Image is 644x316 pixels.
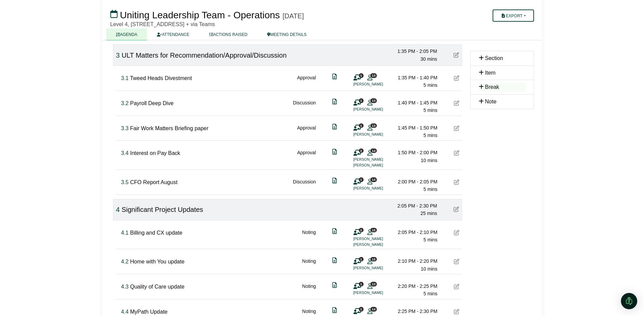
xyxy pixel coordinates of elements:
div: Approval [297,74,316,89]
span: 1 [359,282,364,286]
span: 15 [370,257,377,261]
div: 1:35 PM - 2:05 PM [390,47,437,55]
span: MyPath Update [130,309,167,315]
span: 14 [370,177,377,182]
span: 1 [359,98,364,103]
li: [PERSON_NAME] [353,236,404,242]
span: Click to fine tune number [121,75,129,81]
span: Billing and CX update [130,230,182,236]
span: Uniting Leadership Team - Operations [120,10,280,20]
span: 25 mins [420,211,437,216]
div: 2:20 PM - 2:25 PM [390,282,438,290]
li: [PERSON_NAME] [353,290,404,296]
span: 2 [359,228,364,232]
span: 1 [359,307,364,311]
span: Significant Project Updates [122,206,203,213]
li: [PERSON_NAME] [353,242,404,248]
span: 5 mins [423,237,437,242]
a: ATTENDANCE [147,28,199,40]
span: 15 [370,228,377,232]
span: 2 [359,149,364,153]
div: 2:05 PM - 2:10 PM [390,229,438,236]
span: 13 [370,123,377,128]
span: Home with You update [130,259,184,264]
span: 5 mins [423,107,437,113]
span: Click to fine tune number [121,309,129,315]
button: Export [493,9,534,22]
span: 10 mins [421,266,437,272]
span: 5 mins [423,82,437,88]
div: Noting [302,282,316,298]
div: Approval [297,124,316,139]
li: [PERSON_NAME] [353,162,404,168]
span: Note [485,99,497,104]
span: 1 [359,123,364,128]
span: CFO Report August [130,179,178,185]
div: Discussion [293,178,316,193]
span: 5 mins [423,133,437,138]
span: Click to fine tune number [121,259,129,264]
span: 5 mins [423,291,437,296]
div: Open Intercom Messenger [621,293,637,309]
span: Click to fine tune number [121,179,129,185]
span: ULT Matters for Recommendation/Approval/Discussion [122,52,287,59]
span: 1 [359,73,364,78]
div: 1:40 PM - 1:45 PM [390,99,438,106]
span: Click to fine tune number [121,284,129,290]
div: 2:05 PM - 2:30 PM [390,202,437,210]
span: Click to fine tune number [121,150,129,156]
span: Item [485,70,496,76]
li: [PERSON_NAME] [353,185,404,191]
span: Break [485,84,499,90]
div: 2:00 PM - 2:05 PM [390,178,438,185]
span: 14 [370,307,377,311]
span: 30 mins [420,56,437,62]
span: Click to fine tune number [116,206,120,213]
span: Quality of Care update [130,284,184,290]
div: Noting [302,257,316,273]
div: 1:50 PM - 2:00 PM [390,149,438,156]
li: [PERSON_NAME] [353,81,404,87]
span: 13 [370,73,377,78]
div: Discussion [293,99,316,114]
span: Level 4, [STREET_ADDRESS] + via Teams [110,21,215,27]
div: 1:45 PM - 1:50 PM [390,124,438,132]
span: Click to fine tune number [121,230,129,236]
span: Interest on Pay Back [130,150,180,156]
span: 1 [359,177,364,182]
li: [PERSON_NAME] [353,106,404,112]
span: Tweed Heads Divestment [130,75,192,81]
a: AGENDA [106,28,147,40]
div: Approval [297,149,316,168]
span: Click to fine tune number [116,52,120,59]
li: [PERSON_NAME] [353,265,404,271]
div: Noting [302,229,316,248]
a: ACTIONS RAISED [199,28,257,40]
span: 13 [370,282,377,286]
span: Fair Work Matters Briefing paper [130,125,208,131]
span: 1 [359,257,364,261]
span: Click to fine tune number [121,125,129,131]
div: [DATE] [282,12,304,20]
span: Payroll Deep Dive [130,100,173,106]
li: [PERSON_NAME] [353,157,404,162]
span: 13 [370,98,377,103]
span: 10 mins [421,158,437,163]
span: 14 [370,149,377,153]
div: 1:35 PM - 1:40 PM [390,74,438,81]
div: 2:25 PM - 2:30 PM [390,308,438,315]
span: Section [485,55,503,61]
li: [PERSON_NAME] [353,132,404,137]
a: MEETING DETAILS [257,28,316,40]
div: 2:10 PM - 2:20 PM [390,257,438,265]
span: 5 mins [423,186,437,192]
span: Click to fine tune number [121,100,129,106]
